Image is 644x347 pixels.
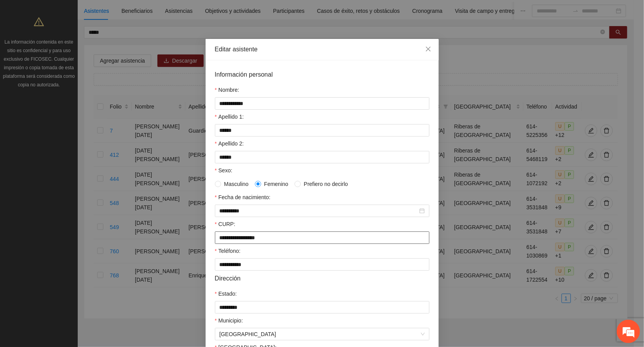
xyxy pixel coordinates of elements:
[215,193,271,202] label: Fecha de nacimiento:
[215,316,243,325] label: Municipio:
[215,124,429,137] input: Apellido 1:
[215,97,429,110] input: Nombre:
[215,112,244,121] label: Apellido 1:
[215,273,241,283] span: Dirección
[215,166,232,175] label: Sexo:
[215,289,237,298] label: Estado:
[215,70,273,79] span: Información personal
[127,4,146,23] div: Minimizar ventana de chat en vivo
[215,139,244,148] label: Apellido 2:
[215,220,236,228] label: CURP:
[425,46,431,52] span: close
[220,207,418,215] input: Fecha de nacimiento:
[418,39,439,60] button: Close
[221,180,252,188] span: Masculino
[215,247,241,255] label: Teléfono:
[301,180,351,188] span: Prefiero no decirlo
[261,180,291,188] span: Femenino
[215,258,429,271] input: Teléfono:
[4,212,148,240] textarea: Escriba su mensaje y pulse “Intro”
[215,231,429,244] input: CURP:
[220,328,425,340] span: Chihuahua
[215,301,429,314] input: Estado:
[45,104,107,182] span: Estamos en línea.
[215,45,429,54] div: Editar asistente
[215,151,429,163] input: Apellido 2:
[215,86,239,94] label: Nombre:
[40,40,131,50] div: Chatee con nosotros ahora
